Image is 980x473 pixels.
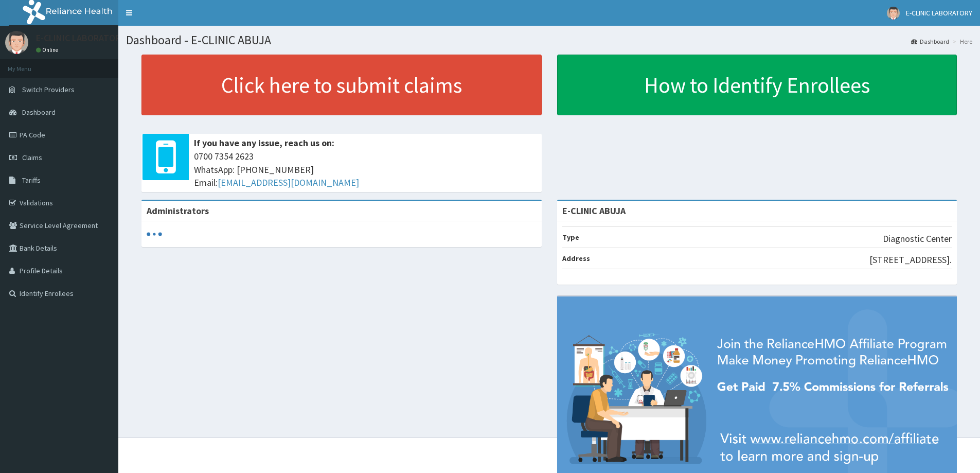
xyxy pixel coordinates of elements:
[22,176,41,185] span: Tariffs
[562,254,590,263] b: Address
[194,150,537,189] span: 0700 7354 2623 WhatsApp: [PHONE_NUMBER] Email:
[22,153,42,162] span: Claims
[36,46,61,54] a: Online
[906,8,972,17] span: E-CLINIC LABORATORY
[218,177,359,188] a: [EMAIL_ADDRESS][DOMAIN_NAME]
[22,108,56,117] span: Dashboard
[126,33,972,47] h1: Dashboard - E-CLINIC ABUJA
[36,33,125,43] p: E-CLINIC LABORATORY
[141,55,542,115] a: Click here to submit claims
[883,232,952,246] p: Diagnostic Center
[147,205,209,217] b: Administrators
[22,85,75,94] span: Switch Providers
[869,253,952,267] p: [STREET_ADDRESS].
[147,226,162,242] svg: audio-loading
[5,31,28,54] img: User Image
[557,55,957,115] a: How to Identify Enrollees
[562,233,579,242] b: Type
[911,37,949,46] a: Dashboard
[562,205,626,217] strong: E-CLINIC ABUJA
[887,7,900,20] img: User Image
[194,137,334,149] b: If you have any issue, reach us on:
[950,37,972,46] li: Here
